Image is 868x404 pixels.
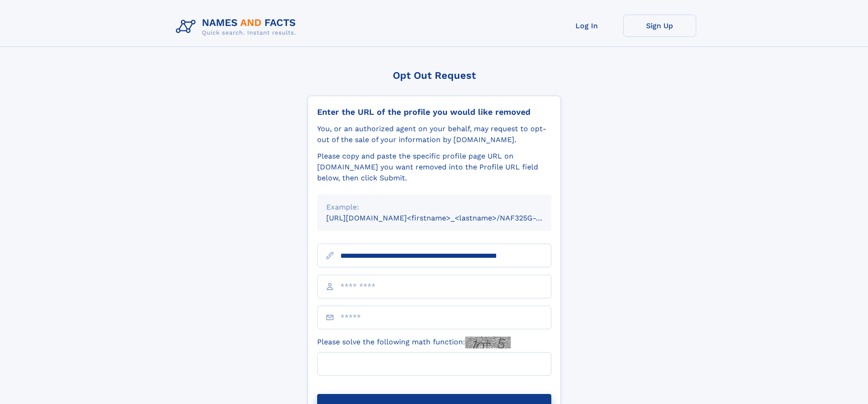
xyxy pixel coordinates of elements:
div: Enter the URL of the profile you would like removed [317,107,551,117]
img: Logo Names and Facts [172,15,303,39]
a: Sign Up [623,15,696,37]
div: Example: [326,202,542,213]
small: [URL][DOMAIN_NAME]<firstname>_<lastname>/NAF325G-xxxxxxxx [326,214,569,222]
label: Please solve the following math function: [317,337,511,348]
div: Please copy and paste the specific profile page URL on [DOMAIN_NAME] you want removed into the Pr... [317,151,551,184]
a: Log In [550,15,623,37]
div: Opt Out Request [308,70,561,81]
div: You, or an authorized agent on your behalf, may request to opt-out of the sale of your informatio... [317,123,551,145]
